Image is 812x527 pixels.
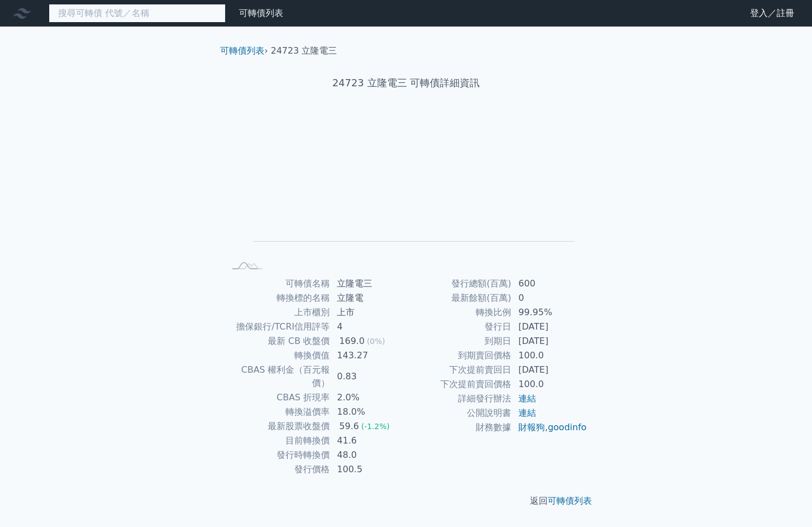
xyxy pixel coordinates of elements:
[406,320,512,334] td: 發行日
[367,337,385,346] span: (0%)
[225,363,330,390] td: CBAS 權利金（百元報價）
[548,495,592,506] a: 可轉債列表
[211,75,601,91] h1: 24723 立隆電三 可轉債詳細資訊
[406,406,512,420] td: 公開說明書
[239,8,283,18] a: 可轉債列表
[225,320,330,334] td: 擔保銀行/TCRI信用評等
[225,334,330,348] td: 最新 CB 收盤價
[518,393,536,404] a: 連結
[406,291,512,305] td: 最新餘額(百萬)
[512,420,587,435] td: ,
[330,291,406,305] td: 立隆電
[512,305,587,320] td: 99.95%
[548,422,586,432] a: goodinfo
[330,305,406,320] td: 上市
[406,348,512,363] td: 到期賣回價格
[518,422,545,432] a: 財報狗
[337,335,367,348] div: 169.0
[225,419,330,434] td: 最新股票收盤價
[512,276,587,291] td: 600
[406,334,512,348] td: 到期日
[243,126,575,258] g: Chart
[330,434,406,448] td: 41.6
[512,377,587,392] td: 100.0
[512,348,587,363] td: 100.0
[225,276,330,291] td: 可轉債名稱
[49,4,226,23] input: 搜尋可轉債 代號／名稱
[512,291,587,305] td: 0
[225,390,330,405] td: CBAS 折現率
[361,422,390,431] span: (-1.2%)
[406,276,512,291] td: 發行總額(百萬)
[225,291,330,305] td: 轉換標的名稱
[406,363,512,377] td: 下次提前賣回日
[330,363,406,390] td: 0.83
[271,44,337,58] li: 24723 立隆電三
[406,420,512,435] td: 財務數據
[225,305,330,320] td: 上市櫃別
[406,392,512,406] td: 詳細發行辦法
[225,434,330,448] td: 目前轉換價
[330,390,406,405] td: 2.0%
[330,462,406,477] td: 100.5
[337,420,361,433] div: 59.6
[330,276,406,291] td: 立隆電三
[518,408,536,418] a: 連結
[330,448,406,462] td: 48.0
[330,348,406,363] td: 143.27
[225,462,330,477] td: 發行價格
[406,377,512,392] td: 下次提前賣回價格
[220,44,268,58] li: ›
[512,320,587,334] td: [DATE]
[220,45,264,56] a: 可轉債列表
[406,305,512,320] td: 轉換比例
[225,448,330,462] td: 發行時轉換價
[211,494,601,508] p: 返回
[512,334,587,348] td: [DATE]
[330,405,406,419] td: 18.0%
[225,405,330,419] td: 轉換溢價率
[225,348,330,363] td: 轉換價值
[741,4,803,22] a: 登入／註冊
[512,363,587,377] td: [DATE]
[330,320,406,334] td: 4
